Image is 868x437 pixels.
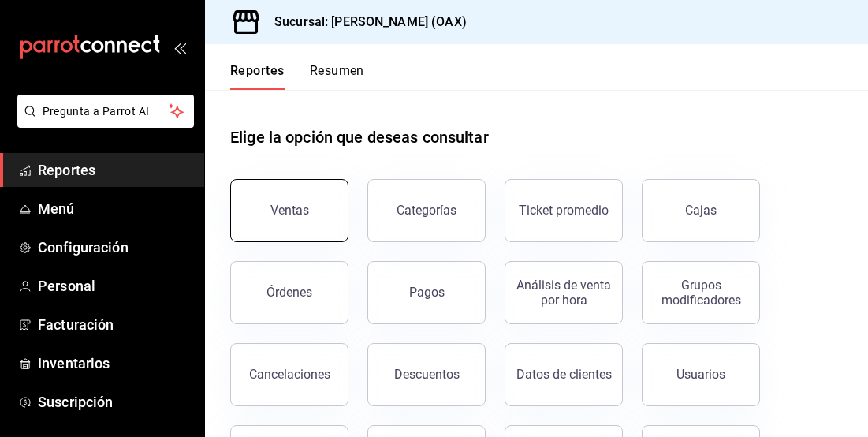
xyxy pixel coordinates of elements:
div: Grupos modificadores [652,278,750,308]
span: Reportes [38,159,192,181]
div: Ventas [270,203,309,218]
span: Inventarios [38,353,192,374]
button: Ventas [230,179,348,242]
span: Pregunta a Parrot AI [43,103,170,120]
button: Descuentos [367,343,486,406]
h3: Sucursal: [PERSON_NAME] (OAX) [262,13,467,32]
button: Resumen [310,63,364,90]
button: Categorías [367,179,486,242]
div: Usuarios [676,367,725,382]
button: Usuarios [642,343,760,406]
div: Órdenes [266,285,312,300]
a: Cajas [642,179,760,242]
span: Personal [38,275,192,297]
div: Análisis de venta por hora [515,278,613,308]
div: Ticket promedio [519,203,609,218]
button: Pregunta a Parrot AI [17,95,194,128]
button: Reportes [230,63,285,90]
button: open_drawer_menu [173,41,186,54]
button: Órdenes [230,261,348,324]
button: Datos de clientes [505,343,623,406]
div: navigation tabs [230,63,364,90]
span: Menú [38,198,192,219]
div: Cancelaciones [249,367,330,382]
a: Pregunta a Parrot AI [11,114,194,131]
span: Suscripción [38,391,192,413]
div: Datos de clientes [516,367,612,382]
button: Cancelaciones [230,343,348,406]
div: Descuentos [394,367,460,382]
div: Cajas [685,201,717,220]
button: Grupos modificadores [642,261,760,324]
div: Pagos [409,285,445,300]
button: Ticket promedio [505,179,623,242]
button: Pagos [367,261,486,324]
div: Categorías [397,203,456,218]
h1: Elige la opción que deseas consultar [230,125,489,149]
span: Configuración [38,237,192,258]
span: Facturación [38,314,192,335]
button: Análisis de venta por hora [505,261,623,324]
